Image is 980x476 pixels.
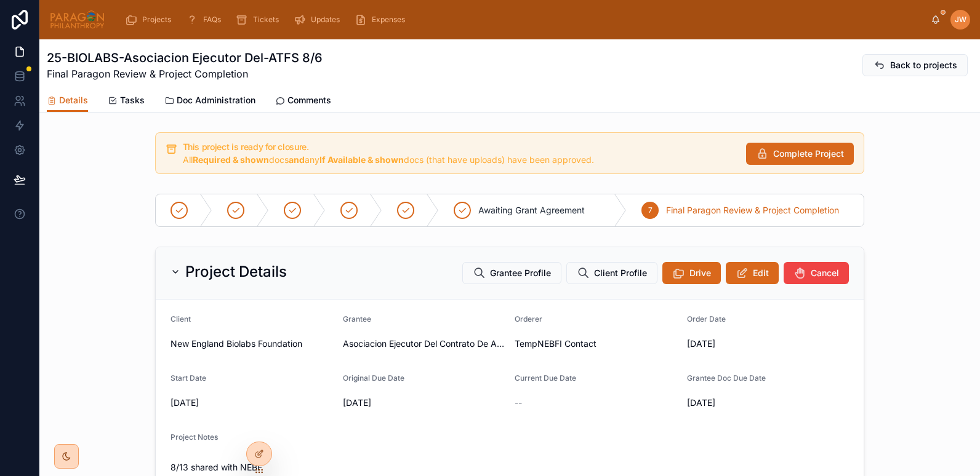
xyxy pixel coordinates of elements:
button: Cancel [784,262,849,284]
strong: Required & shown [193,154,269,165]
div: All **Required & shown** docs **and** any **If Available & shown** docs (that have uploads) have ... [183,154,736,166]
span: Projects [142,15,171,25]
h5: This project is ready for closure. [183,143,736,151]
span: Edit [753,267,769,279]
a: Details [47,89,88,113]
span: TempNEBFI Contact [515,338,596,350]
span: Grantee Profile [490,267,551,279]
span: Client [171,314,191,323]
button: Grantee Profile [462,262,561,284]
span: Current Due Date [515,373,576,383]
strong: If Available & shown [319,154,404,165]
span: Drive [689,267,711,279]
span: Updates [311,15,340,25]
span: Tasks [120,94,145,106]
h1: 25-BIOLABS-Asociacion Ejecutor Del-ATFS 8/6 [47,49,323,66]
a: Tickets [232,9,287,31]
button: Complete Project [746,143,854,165]
p: 8/13 shared with NEBF [171,461,849,474]
button: Edit [726,262,779,284]
span: New England Biolabs Foundation [171,338,302,350]
span: Cancel [811,267,839,279]
a: Projects [121,9,180,31]
button: Back to projects [862,54,968,76]
span: Asociacion Ejecutor Del Contrato De Administracion De La : Reserva Comunal [GEOGRAPHIC_DATA] “ECA... [343,338,505,350]
a: Tasks [108,89,145,114]
span: Comments [287,94,331,106]
span: Expenses [372,15,405,25]
img: App logo [49,10,105,30]
span: [DATE] [343,397,505,409]
span: Original Due Date [343,373,404,383]
span: Grantee Doc Due Date [687,373,766,383]
span: Grantee [343,314,371,323]
a: FAQs [182,9,230,31]
span: Complete Project [773,148,844,160]
span: 7 [648,205,653,215]
span: Back to projects [890,59,957,71]
a: Doc Administration [164,89,255,114]
span: Order Date [687,314,726,323]
span: JW [955,15,966,25]
a: Expenses [351,9,414,31]
span: [DATE] [687,338,849,350]
button: Drive [662,262,721,284]
button: Client Profile [566,262,657,284]
a: Comments [275,89,331,114]
span: Tickets [253,15,279,25]
a: Updates [290,9,348,31]
span: Final Paragon Review & Project Completion [47,66,323,81]
span: FAQs [203,15,221,25]
span: Project Notes [171,432,218,442]
span: Start Date [171,373,206,383]
span: Client Profile [594,267,647,279]
span: Doc Administration [177,94,255,106]
span: Details [59,94,88,106]
span: Awaiting Grant Agreement [478,204,585,216]
div: scrollable content [115,6,931,33]
span: [DATE] [687,397,849,409]
span: [DATE] [171,397,333,409]
strong: and [289,154,305,165]
span: All docs any docs (that have uploads) have been approved. [183,154,594,165]
span: -- [515,397,522,409]
span: Final Paragon Review & Project Completion [666,204,839,216]
h2: Project Details [185,262,287,282]
span: Orderer [515,314,542,323]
